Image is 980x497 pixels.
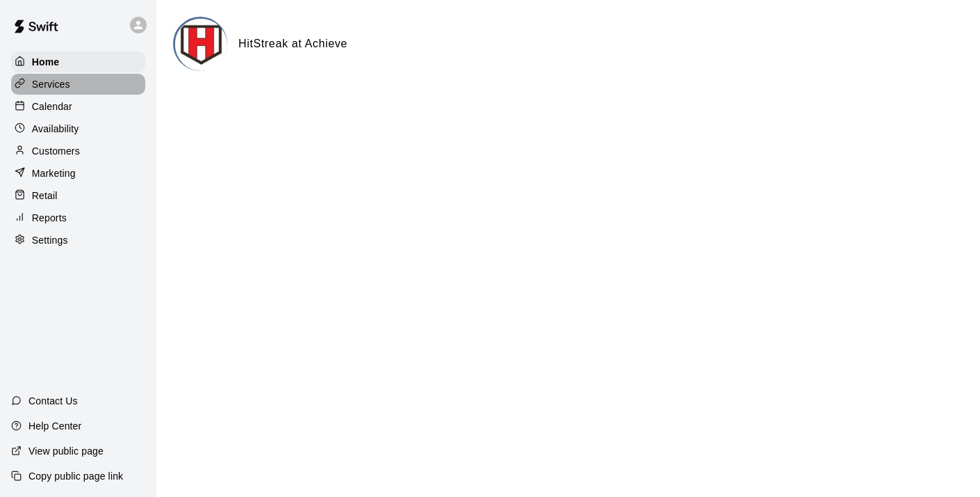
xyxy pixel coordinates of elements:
p: Calendar [32,100,72,113]
a: Customers [11,141,145,161]
a: Settings [11,230,145,251]
p: Reports [32,211,67,225]
a: Availability [11,118,145,139]
p: Help Center [28,419,81,433]
img: HitStreak at Achieve logo [175,19,227,71]
p: Home [32,55,60,69]
p: Availability [32,122,79,136]
a: Home [11,52,145,72]
p: Retail [32,189,58,203]
p: Contact Us [28,394,78,408]
a: Services [11,74,145,95]
p: View public page [28,444,104,458]
p: Copy public page link [28,469,123,483]
p: Settings [32,233,68,247]
a: Marketing [11,163,145,184]
p: Customers [32,144,80,158]
p: Marketing [32,166,76,180]
a: Reports [11,207,145,228]
a: Retail [11,185,145,206]
a: Calendar [11,96,145,117]
p: Services [32,77,70,91]
h6: HitStreak at Achieve [238,35,348,53]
